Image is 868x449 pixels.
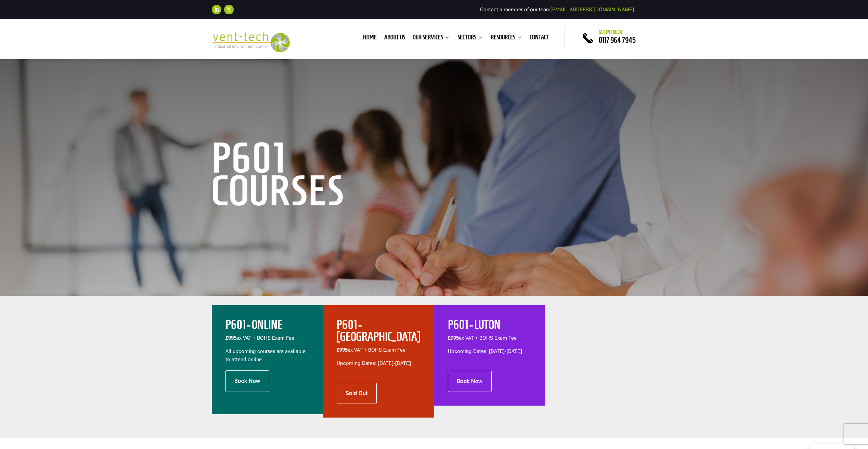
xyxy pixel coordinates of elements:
p: Upcoming Dates: [DATE]-[DATE] [337,359,420,368]
a: Our Services [413,35,450,42]
a: Book Now [225,370,269,392]
img: 2023-09-27T08_35_16.549ZVENT-TECH---Clear-background [212,32,290,52]
a: Home [363,35,377,42]
p: ex VAT + BOHS Exam Fee [337,346,420,359]
p: ex VAT + BOHS Exam Fee [225,334,309,348]
a: Sold Out [337,383,377,404]
p: Upcoming Dates: [DATE]-[DATE] [448,348,532,356]
p: ex VAT + BOHS Exam Fee [448,334,532,348]
h2: P601 - LUTON [448,319,532,334]
b: £995 [225,335,236,341]
h1: P601 Courses [212,141,420,210]
span: Contact a member of our team [480,6,634,13]
a: Sectors [457,35,483,42]
h2: P601 - ONLINE [225,319,309,334]
a: [EMAIL_ADDRESS][DOMAIN_NAME] [550,6,634,13]
a: About us [384,35,405,42]
a: Resources [491,35,522,42]
h2: P601 - [GEOGRAPHIC_DATA] [337,319,420,346]
a: Book Now [448,371,492,392]
span: £995 [448,335,459,341]
span: Get in touch [599,29,622,35]
a: 0117 964 7945 [599,36,636,44]
span: All upcoming courses are available to attend online [225,348,306,363]
a: Contact [530,35,549,42]
a: Follow on LinkedIn [212,5,221,14]
span: £995 [337,347,348,353]
a: Follow on X [224,5,234,14]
